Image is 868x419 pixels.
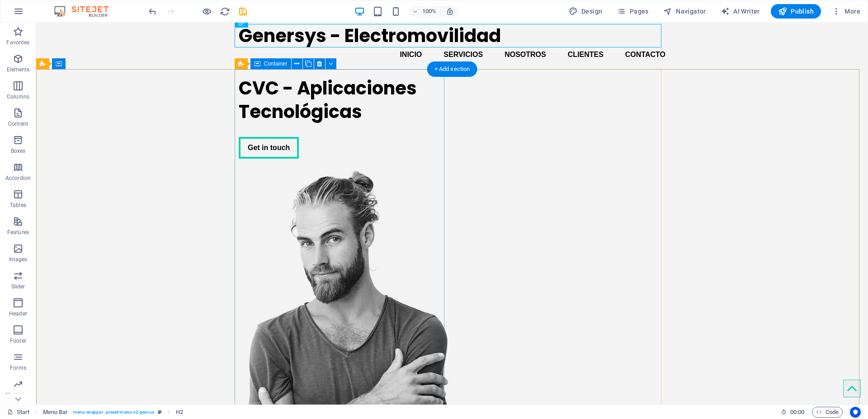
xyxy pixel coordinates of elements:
span: Click to select. Double-click to edit [176,407,183,418]
nav: breadcrumb [43,407,184,418]
i: This element is a customizable preset [158,410,162,414]
span: Design [569,7,603,16]
span: Container [264,61,288,66]
span: . menu-wrapper .preset-menu-v2-genius [71,407,154,418]
p: Marketing [5,391,30,399]
p: Features [7,229,29,236]
span: Click to select. Double-click to edit [43,407,68,418]
i: Undo: Edit headline (Ctrl+Z) [147,6,158,17]
span: Code [816,407,839,418]
i: Reload page [220,6,230,17]
button: save [237,6,248,17]
button: Usercentrics [850,407,861,418]
span: More [832,7,860,16]
p: Accordion [5,174,31,182]
button: Pages [613,4,652,19]
p: Content [8,120,28,127]
button: reload [219,6,230,17]
button: undo [147,6,158,17]
span: : [797,409,798,415]
p: Boxes [11,147,26,155]
button: Design [565,4,606,19]
button: 100% [409,6,441,17]
h6: Session time [781,407,805,418]
a: Click to cancel selection. Double-click to open Pages [7,407,30,418]
p: Images [9,256,28,263]
p: Forms [10,364,26,372]
p: Elements [7,66,30,73]
img: Editor Logo [52,6,120,17]
p: Footer [10,337,26,344]
p: Header [9,310,27,317]
span: AI Writer [721,7,760,16]
i: Save (Ctrl+S) [238,6,248,17]
p: Columns [7,93,29,100]
span: Publish [778,7,814,16]
button: Navigator [660,4,710,19]
div: + Add section [427,61,477,77]
button: More [828,4,864,19]
p: Favorites [6,39,29,46]
span: Pages [617,7,648,16]
button: AI Writer [717,4,764,19]
span: 00 00 [790,407,804,418]
div: Design (Ctrl+Alt+Y) [565,4,606,19]
h6: 100% [422,6,437,17]
p: Slider [11,283,25,290]
button: Click here to leave preview mode and continue editing [201,6,212,17]
button: Publish [771,4,821,19]
span: Navigator [663,7,706,16]
button: Code [812,407,843,418]
p: Tables [10,202,26,209]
